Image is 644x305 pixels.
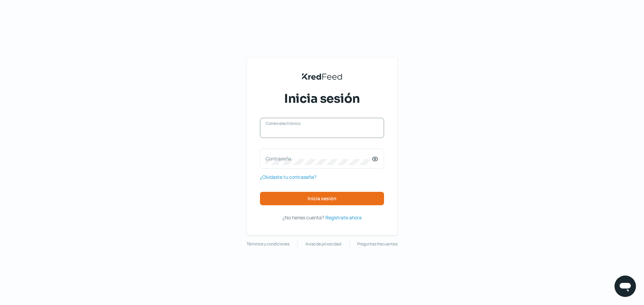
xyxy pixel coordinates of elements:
[266,121,372,126] label: Correo electrónico
[619,280,632,293] img: chatIcon
[266,155,372,162] label: Contraseña
[282,214,324,221] span: ¿No tienes cuenta?
[260,192,384,205] button: Inicia sesión
[308,196,336,201] span: Inicia sesión
[260,173,316,181] a: ¿Olvidaste tu contraseña?
[284,90,360,107] span: Inicia sesión
[357,240,397,248] a: Preguntas frecuentes
[306,240,341,248] a: Aviso de privacidad
[247,240,289,248] a: Términos y condiciones
[325,213,362,222] a: Regístrate ahora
